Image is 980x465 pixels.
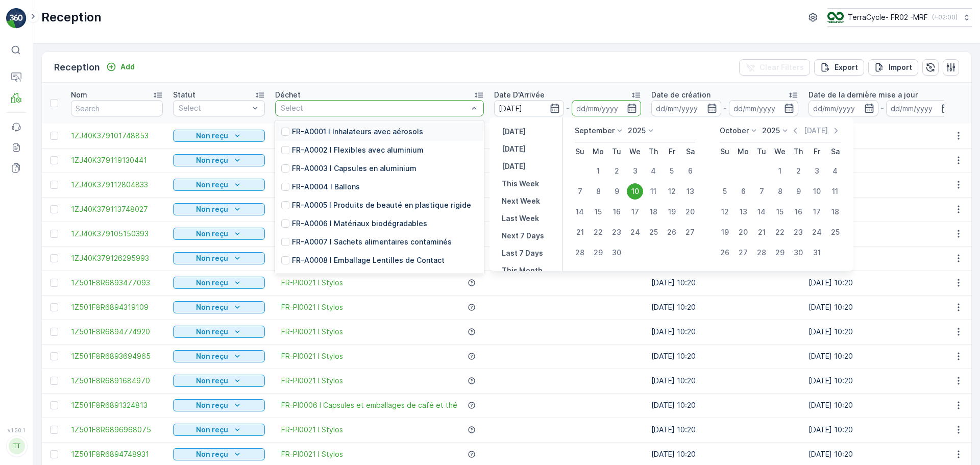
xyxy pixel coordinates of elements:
[173,424,265,436] button: Non reçu
[720,126,749,136] p: October
[808,90,918,100] p: Date de la dernière mise a jour
[502,179,539,189] p: This Week
[734,142,752,161] th: Monday
[281,327,343,337] a: FR-PI0021 I Stylos
[572,100,642,116] input: dd/mm/yyyy
[71,302,163,312] span: 1Z501F8R6894319109
[275,90,301,100] p: Déchet
[608,204,625,220] div: 16
[71,425,163,435] span: 1Z501F8R6896968075
[281,103,468,113] p: Select
[6,8,27,29] img: logo
[627,163,643,179] div: 3
[41,9,102,26] p: Reception
[173,301,265,313] button: Non reçu
[753,224,770,240] div: 21
[753,183,770,200] div: 7
[173,375,265,387] button: Non reçu
[173,350,265,362] button: Non reçu
[502,213,539,224] p: Last Week
[723,102,727,114] p: -
[50,279,58,287] div: Toggle Row Selected
[717,224,733,240] div: 19
[628,126,646,136] p: 2025
[664,183,680,200] div: 12
[803,197,961,222] td: [DATE] 10:48
[498,264,547,277] button: This Month
[803,344,961,369] td: [DATE] 10:20
[589,142,607,161] th: Monday
[803,173,961,197] td: [DATE] 10:48
[571,142,589,161] th: Sunday
[627,204,643,220] div: 17
[572,204,588,220] div: 14
[772,183,788,200] div: 8
[575,126,615,136] p: September
[590,244,606,261] div: 29
[6,435,27,457] button: TT
[71,204,163,214] span: 1ZJ40K379113748027
[790,163,806,179] div: 2
[502,248,543,258] p: Last 7 Days
[50,328,58,336] div: Toggle Row Selected
[735,204,751,220] div: 13
[71,155,163,165] span: 1ZJ40K379119130441
[9,438,25,454] div: TT
[664,224,680,240] div: 26
[808,100,878,116] input: dd/mm/yyyy
[281,425,343,435] span: FR-PI0021 I Stylos
[50,254,58,262] div: Toggle Row Selected
[590,183,606,200] div: 8
[572,183,588,200] div: 7
[804,126,828,136] p: [DATE]
[173,228,265,240] button: Non reçu
[50,377,58,385] div: Toggle Row Selected
[173,326,265,338] button: Non reçu
[772,163,788,179] div: 1
[626,142,644,161] th: Wednesday
[752,142,771,161] th: Tuesday
[292,127,423,137] p: FR-A0001 I Inhalateurs avec aérosols
[196,376,228,386] p: Non reçu
[880,102,884,114] p: -
[848,12,928,22] p: TerraCycle- FR02 -MRF
[646,418,803,442] td: [DATE] 10:20
[292,145,424,155] p: FR-A0002 I Flexibles avec aluminium
[281,278,343,288] a: FR-PI0021 I Stylos
[71,180,163,190] a: 1ZJ40K379112804833
[803,393,961,418] td: [DATE] 10:20
[627,183,643,200] div: 10
[735,244,751,261] div: 27
[196,131,228,141] p: Non reçu
[607,142,626,161] th: Tuesday
[771,142,789,161] th: Wednesday
[716,142,734,161] th: Sunday
[803,320,961,344] td: [DATE] 10:20
[735,224,751,240] div: 20
[196,449,228,459] p: Non reçu
[281,302,343,312] a: FR-PI0021 I Stylos
[498,126,530,138] button: Yesterday
[498,212,543,225] button: Last Week
[102,61,139,73] button: Add
[281,351,343,361] a: FR-PI0021 I Stylos
[50,450,58,458] div: Toggle Row Selected
[808,163,825,179] div: 3
[682,163,698,179] div: 6
[292,182,360,192] p: FR-A0004 I Ballons
[50,426,58,434] div: Toggle Row Selected
[681,142,699,161] th: Saturday
[173,399,265,411] button: Non reçu
[646,369,803,393] td: [DATE] 10:20
[494,100,564,116] input: dd/mm/yyyy
[71,100,163,116] input: Search
[50,352,58,360] div: Toggle Row Selected
[71,400,163,410] a: 1Z501F8R6891324813
[196,351,228,361] p: Non reçu
[753,244,770,261] div: 28
[572,224,588,240] div: 21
